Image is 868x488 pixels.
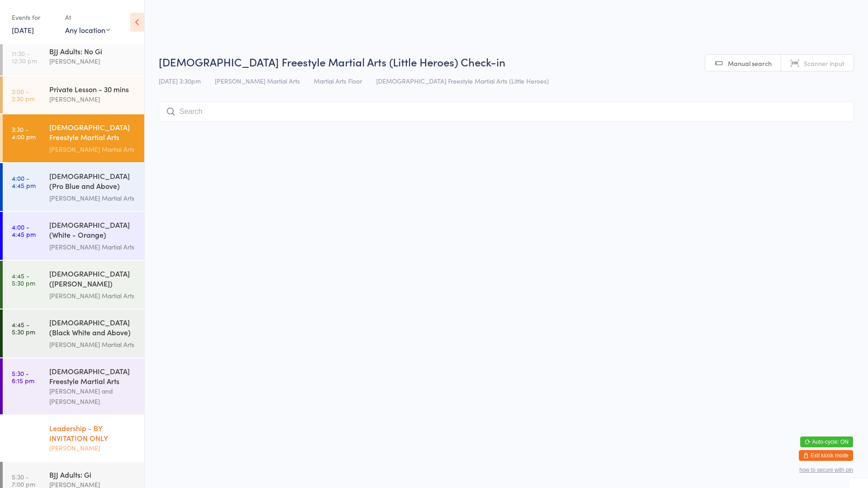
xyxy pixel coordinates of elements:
[3,415,144,461] a: 5:30 -6:00 pmLeadership - BY INVITATION ONLY[PERSON_NAME]
[12,88,35,102] time: 2:00 - 2:30 pm
[49,220,137,242] div: [DEMOGRAPHIC_DATA] (White - Orange) Freestyle Martial Arts
[12,473,35,488] time: 5:30 - 7:00 pm
[728,59,772,68] span: Manual search
[49,84,137,94] div: Private Lesson - 30 mins
[49,339,137,350] div: [PERSON_NAME] Martial Arts
[12,370,34,384] time: 5:30 - 6:15 pm
[12,272,35,286] time: 4:45 - 5:30 pm
[159,76,201,85] span: [DATE] 3:30pm
[65,25,110,35] div: Any location
[3,261,144,309] a: 4:45 -5:30 pm[DEMOGRAPHIC_DATA] ([PERSON_NAME]) Freestyle Martial Arts[PERSON_NAME] Martial Arts
[804,59,844,68] span: Scanner input
[159,101,854,122] input: Search
[49,366,137,386] div: [DEMOGRAPHIC_DATA] Freestyle Martial Arts
[49,242,137,252] div: [PERSON_NAME] Martial Arts
[215,76,300,85] span: [PERSON_NAME] Martial Arts
[12,321,35,335] time: 4:45 - 5:30 pm
[3,310,144,357] a: 4:45 -5:30 pm[DEMOGRAPHIC_DATA] (Black White and Above) Freestyle Martial ...[PERSON_NAME] Martia...
[65,10,110,25] div: At
[12,10,56,25] div: Events for
[49,469,137,479] div: BJJ Adults: Gi
[799,450,853,461] button: Exit kiosk mode
[3,163,144,211] a: 4:00 -4:45 pm[DEMOGRAPHIC_DATA] (Pro Blue and Above) Freestyle Martial Arts[PERSON_NAME] Martial ...
[3,76,144,113] a: 2:00 -2:30 pmPrivate Lesson - 30 mins[PERSON_NAME]
[3,358,144,414] a: 5:30 -6:15 pm[DEMOGRAPHIC_DATA] Freestyle Martial Arts[PERSON_NAME] and [PERSON_NAME]
[49,317,137,339] div: [DEMOGRAPHIC_DATA] (Black White and Above) Freestyle Martial ...
[49,171,137,193] div: [DEMOGRAPHIC_DATA] (Pro Blue and Above) Freestyle Martial Arts
[49,443,137,453] div: [PERSON_NAME]
[12,174,36,189] time: 4:00 - 4:45 pm
[49,268,137,291] div: [DEMOGRAPHIC_DATA] ([PERSON_NAME]) Freestyle Martial Arts
[3,212,144,260] a: 4:00 -4:45 pm[DEMOGRAPHIC_DATA] (White - Orange) Freestyle Martial Arts[PERSON_NAME] Martial Arts
[49,46,137,56] div: BJJ Adults: No Gi
[314,76,362,85] span: Martial Arts Floor
[376,76,549,85] span: [DEMOGRAPHIC_DATA] Freestyle Martial Arts (Little Heroes)
[12,50,37,64] time: 11:30 - 12:30 pm
[49,144,137,155] div: [PERSON_NAME] Martial Arts
[12,126,36,140] time: 3:30 - 4:00 pm
[159,54,854,69] h2: [DEMOGRAPHIC_DATA] Freestyle Martial Arts (Little Heroes) Check-in
[12,223,36,238] time: 4:00 - 4:45 pm
[799,467,853,473] button: how to secure with pin
[49,56,137,66] div: [PERSON_NAME]
[49,291,137,301] div: [PERSON_NAME] Martial Arts
[49,122,137,144] div: [DEMOGRAPHIC_DATA] Freestyle Martial Arts (Little Heroes)
[49,423,137,443] div: Leadership - BY INVITATION ONLY
[3,114,144,162] a: 3:30 -4:00 pm[DEMOGRAPHIC_DATA] Freestyle Martial Arts (Little Heroes)[PERSON_NAME] Martial Arts
[49,94,137,104] div: [PERSON_NAME]
[800,436,853,447] button: Auto-cycle: ON
[49,193,137,203] div: [PERSON_NAME] Martial Arts
[12,25,34,35] a: [DATE]
[49,386,137,407] div: [PERSON_NAME] and [PERSON_NAME]
[12,427,36,441] time: 5:30 - 6:00 pm
[3,38,144,75] a: 11:30 -12:30 pmBJJ Adults: No Gi[PERSON_NAME]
